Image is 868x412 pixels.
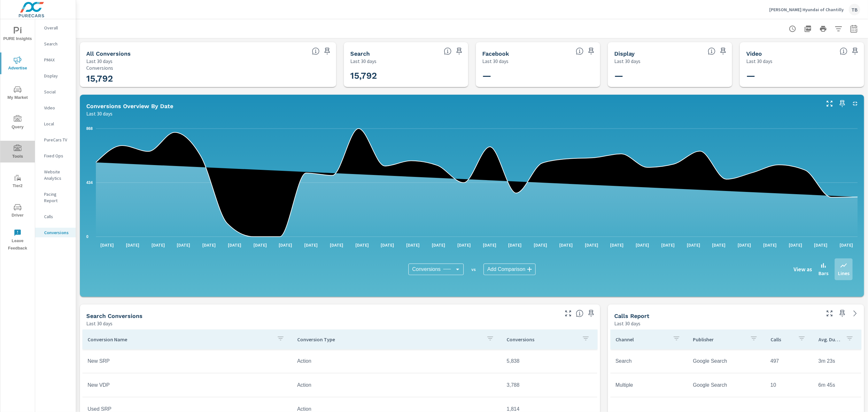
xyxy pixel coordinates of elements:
[292,377,502,393] td: Action
[487,266,525,273] span: Add Comparison
[35,135,76,145] div: PureCars TV
[580,242,603,248] p: [DATE]
[708,47,716,55] span: Display Conversions include Actions, Leads and Unmapped Conversions
[482,70,594,81] h3: —
[688,377,766,393] td: Google Search
[82,353,292,369] td: New SRP
[802,22,814,35] button: "Export Report to PDF"
[818,269,828,277] p: Bars
[849,4,860,15] div: TB
[688,353,766,369] td: Google Search
[444,47,452,55] span: Search Conversions include Actions, Leads and Unmapped Conversions.
[765,377,813,393] td: 10
[606,242,628,248] p: [DATE]
[86,180,93,185] text: 434
[835,242,858,248] p: [DATE]
[322,46,332,56] span: Save this to your personalized report
[350,50,370,57] h5: Search
[529,242,552,248] p: [DATE]
[300,242,322,248] p: [DATE]
[784,242,807,248] p: [DATE]
[850,308,860,319] a: See more details in report
[614,320,640,327] p: Last 30 days
[44,25,71,31] p: Overall
[35,55,76,65] div: PMAX
[850,46,860,56] span: Save this to your personalized report
[837,99,848,109] span: Save this to your personalized report
[733,242,756,248] p: [DATE]
[44,137,71,143] p: PureCars TV
[746,70,858,81] h3: —
[576,47,584,55] span: All conversions reported from Facebook with duplicates filtered out
[708,242,730,248] p: [DATE]
[44,191,71,204] p: Pacing Report
[504,242,526,248] p: [DATE]
[350,70,462,81] h3: 15,792
[2,115,33,131] span: Query
[402,242,424,248] p: [DATE]
[88,336,272,343] p: Conversion Name
[86,234,89,239] text: 0
[502,377,597,393] td: 3,788
[817,22,830,35] button: Print Report
[482,50,509,57] h5: Facebook
[35,23,76,33] div: Overall
[96,242,118,248] p: [DATE]
[825,308,835,319] button: Make Fullscreen
[172,242,195,248] p: [DATE]
[2,145,33,160] span: Tools
[86,103,173,109] h5: Conversions Overview By Date
[610,353,688,369] td: Search
[825,99,835,109] button: Make Fullscreen
[35,189,76,205] div: Pacing Report
[198,242,220,248] p: [DATE]
[0,19,35,255] div: nav menu
[771,336,793,343] p: Calls
[616,336,668,343] p: Channel
[769,7,844,12] p: [PERSON_NAME] Hyundai of Chantilly
[35,212,76,221] div: Calls
[614,313,649,319] h5: Calls Report
[86,320,112,327] p: Last 30 days
[408,264,464,275] div: Conversions
[850,99,860,109] button: Minimize Widget
[44,105,71,111] p: Video
[682,242,705,248] p: [DATE]
[2,27,33,43] span: PURE Insights
[813,353,861,369] td: 3m 23s
[86,65,330,71] p: Conversions
[312,47,320,55] span: All Conversions include Actions, Leads and Unmapped Conversions
[86,126,93,131] text: 868
[292,353,502,369] td: Action
[223,242,246,248] p: [DATE]
[44,153,71,159] p: Fixed Ops
[412,266,441,273] span: Conversions
[35,39,76,49] div: Search
[576,310,584,317] span: Search Conversions include Actions, Leads and Unmapped Conversions
[275,242,297,248] p: [DATE]
[614,57,640,65] p: Last 30 days
[427,242,450,248] p: [DATE]
[86,313,143,319] h5: Search Conversions
[35,228,76,237] div: Conversions
[2,56,33,72] span: Advertise
[44,41,71,47] p: Search
[464,266,484,272] p: vs
[693,336,745,343] p: Publisher
[832,22,845,35] button: Apply Filters
[325,242,348,248] p: [DATE]
[502,353,597,369] td: 5,838
[86,57,112,65] p: Last 30 days
[44,73,71,79] p: Display
[631,242,654,248] p: [DATE]
[249,242,271,248] p: [DATE]
[2,86,33,101] span: My Market
[610,377,688,393] td: Multiple
[44,89,71,95] p: Social
[614,50,635,57] h5: Display
[453,242,475,248] p: [DATE]
[351,242,373,248] p: [DATE]
[555,242,577,248] p: [DATE]
[765,353,813,369] td: 497
[350,57,376,65] p: Last 30 days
